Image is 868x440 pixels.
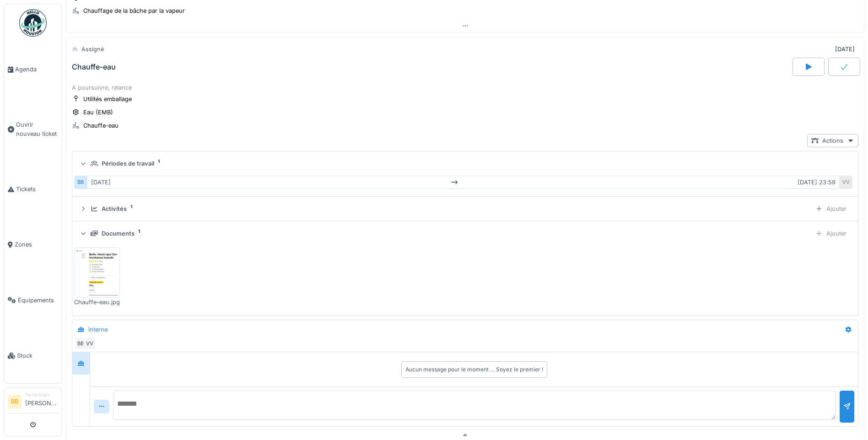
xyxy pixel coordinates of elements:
[83,337,96,350] div: VV
[8,392,58,413] a: BB Technicien[PERSON_NAME]
[74,176,87,189] div: BB
[18,296,58,305] span: Équipements
[4,217,62,272] a: Zones
[74,298,120,306] div: Chauffe-eau.jpg
[76,225,854,242] summary: Documents1Ajouter
[840,176,852,189] div: VV
[83,95,132,103] div: Utilités emballage
[4,273,62,328] a: Équipements
[15,240,58,249] span: Zones
[835,45,855,54] div: [DATE]
[17,351,58,360] span: Stock
[83,121,119,130] div: Chauffe-eau
[405,365,543,374] div: Aucun message pour le moment … Soyez le premier !
[15,65,58,74] span: Agenda
[72,63,116,71] div: Chauffe-eau
[76,200,854,217] summary: Activités1Ajouter
[811,227,851,240] div: Ajouter
[4,42,62,97] a: Agenda
[72,83,858,92] div: A poursuivre, relance
[4,97,62,161] a: Ouvrir nouveau ticket
[87,176,840,189] div: [DATE] [DATE] 23:59
[4,328,62,383] a: Stock
[102,204,127,213] div: Activités
[25,392,58,398] div: Technicien
[81,45,104,54] div: Assigné
[8,395,22,408] li: BB
[76,155,854,172] summary: Périodes de travail1
[74,337,87,350] div: BB
[83,6,185,15] div: Chauffage de la bâche par la vapeur
[4,161,62,217] a: Tickets
[102,229,135,238] div: Documents
[811,202,851,215] div: Ajouter
[83,108,113,117] div: Eau (EMB)
[16,185,58,193] span: Tickets
[807,134,858,147] div: Actions
[102,159,154,168] div: Périodes de travail
[16,120,58,138] span: Ouvrir nouveau ticket
[88,325,108,334] div: Interne
[76,250,118,295] img: amltr4ag2pjfdfqeum9ejr7bea5l
[25,392,58,411] li: [PERSON_NAME]
[19,9,47,37] img: Badge_color-CXgf-gQk.svg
